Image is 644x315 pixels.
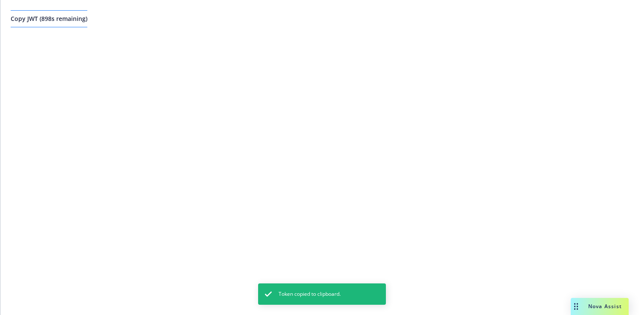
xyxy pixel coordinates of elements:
[279,290,341,298] span: Token copied to clipboard.
[571,298,629,315] button: Nova Assist
[11,15,87,23] span: Copy JWT ( 898 s remaining)
[571,298,581,315] div: Drag to move
[588,303,622,310] span: Nova Assist
[11,10,87,27] button: Copy JWT (898s remaining)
